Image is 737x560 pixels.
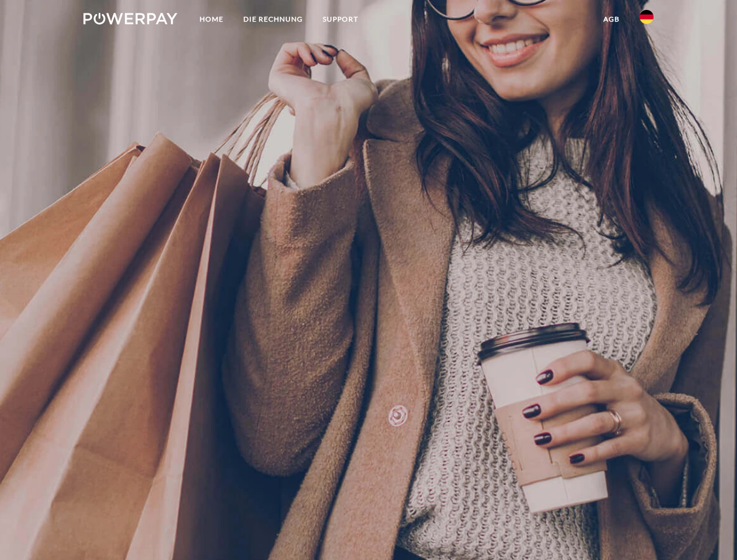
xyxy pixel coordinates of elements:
[640,10,654,24] img: de
[233,9,313,30] a: DIE RECHNUNG
[83,13,177,24] img: logo-powerpay-white.svg
[190,9,233,30] a: Home
[593,9,630,30] a: agb
[313,9,368,30] a: SUPPORT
